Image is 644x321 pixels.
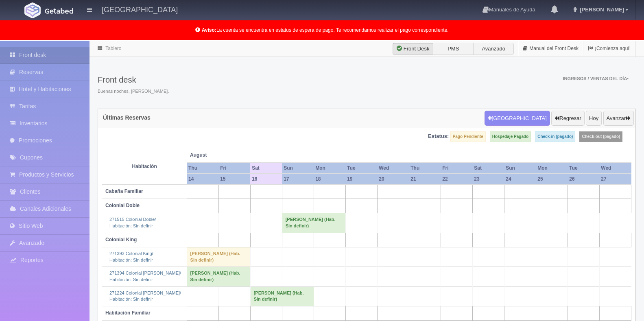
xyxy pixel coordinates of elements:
a: Tablero [105,46,121,51]
b: Habitación Familiar [105,310,151,316]
a: ¡Comienza aquí! [583,41,635,57]
label: Check-in (pagado) [535,131,575,142]
b: Colonial King [105,237,137,242]
th: Sat [472,163,504,174]
th: Fri [218,163,250,174]
th: 20 [377,174,409,185]
label: PMS [433,43,474,55]
td: [PERSON_NAME] (Hab. Sin definir) [250,286,314,306]
th: Mon [314,163,345,174]
b: Colonial Doble [105,203,140,208]
label: Check-out (pagado) [579,131,622,142]
th: 25 [536,174,568,185]
span: Ingresos / Ventas del día [563,76,629,81]
b: Cabaña Familiar [105,188,143,194]
label: Hospedaje Pagado [490,131,531,142]
span: [PERSON_NAME] [578,7,624,13]
th: Mon [536,163,568,174]
label: Avanzado [473,43,514,55]
th: 19 [345,174,377,185]
img: Getabed [24,2,41,18]
h3: Front desk [98,75,169,84]
button: Hoy [586,111,602,126]
th: 26 [568,174,599,185]
td: [PERSON_NAME] (Hab. Sin definir) [187,267,250,286]
th: 16 [250,174,282,185]
span: Buenas noches, [PERSON_NAME]. [98,88,169,95]
th: 27 [599,174,631,185]
td: [PERSON_NAME] (Hab. Sin definir) [187,247,250,266]
th: Sat [250,163,282,174]
a: 271393 Colonial King/Habitación: Sin definir [109,251,153,262]
td: [PERSON_NAME] (Hab. Sin definir) [282,213,345,233]
th: 17 [282,174,314,185]
label: Front Desk [393,43,433,55]
th: Wed [599,163,631,174]
th: Sun [504,163,536,174]
button: Regresar [551,111,584,126]
span: August [190,152,247,159]
th: Sun [282,163,314,174]
th: Wed [377,163,409,174]
th: Tue [568,163,599,174]
h4: [GEOGRAPHIC_DATA] [102,4,178,14]
a: 271394 Colonial [PERSON_NAME]/Habitación: Sin definir [109,271,181,282]
th: 24 [504,174,536,185]
label: Pago Pendiente [450,131,486,142]
a: 271224 Colonial [PERSON_NAME]/Habitación: Sin definir [109,290,181,302]
img: Getabed [45,8,73,14]
label: Estatus: [428,133,449,140]
th: 15 [218,174,250,185]
th: Thu [409,163,441,174]
a: 271515 Colonial Doble/Habitación: Sin definir [109,217,156,228]
th: Tue [345,163,377,174]
b: Aviso: [202,27,216,33]
a: Manual del Front Desk [518,41,583,57]
th: 22 [441,174,472,185]
th: Fri [441,163,472,174]
th: 14 [187,174,218,185]
button: Avanzar [603,111,634,126]
th: Thu [187,163,218,174]
th: 18 [314,174,345,185]
th: 21 [409,174,441,185]
button: [GEOGRAPHIC_DATA] [485,111,550,126]
th: 23 [472,174,504,185]
strong: Habitación [132,164,157,169]
h4: Últimas Reservas [103,115,151,121]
